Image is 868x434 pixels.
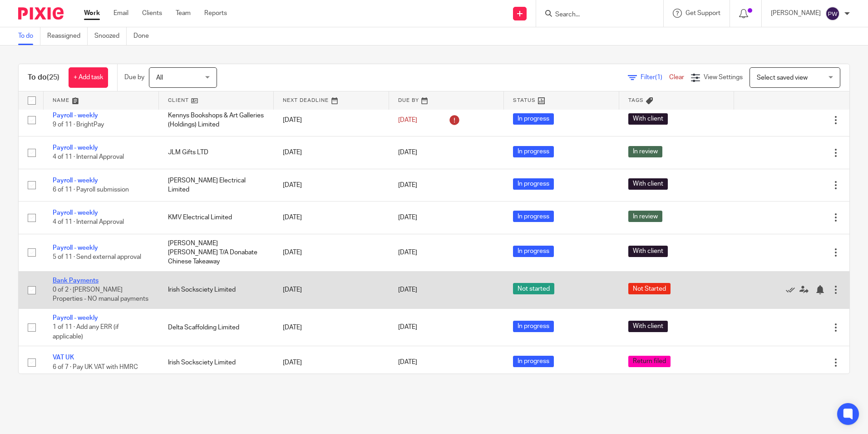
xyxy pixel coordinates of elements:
[274,309,389,346] td: [DATE]
[628,321,668,332] span: With client
[53,145,98,151] a: Payroll - weekly
[398,359,417,366] span: [DATE]
[669,74,684,81] a: Clear
[398,249,417,256] span: [DATE]
[94,27,127,45] a: Snoozed
[786,285,799,294] a: Mark as done
[274,104,389,136] td: [DATE]
[53,324,119,340] span: 1 of 11 · Add any ERR (if applicable)
[28,73,59,82] h1: To do
[53,354,74,361] a: VAT UK
[159,271,274,308] td: Irish Socksciety Limited
[628,211,662,222] span: In review
[398,149,417,156] span: [DATE]
[113,9,128,18] a: Email
[628,178,668,190] span: With client
[159,136,274,169] td: JLM Gifts LTD
[686,10,720,16] span: Get Support
[513,178,554,190] span: In progress
[513,146,554,157] span: In progress
[18,27,40,45] a: To do
[133,27,156,45] a: Done
[47,74,59,81] span: (25)
[398,287,417,293] span: [DATE]
[641,74,669,81] span: Filter
[53,245,98,251] a: Payroll - weekly
[628,113,668,125] span: With client
[513,113,554,125] span: In progress
[142,9,162,18] a: Clients
[156,75,163,81] span: All
[53,177,98,184] a: Payroll - weekly
[398,214,417,221] span: [DATE]
[18,7,64,20] img: Pixie
[69,67,108,88] a: + Add task
[53,112,98,119] a: Payroll - weekly
[513,321,554,332] span: In progress
[47,27,88,45] a: Reassigned
[274,202,389,234] td: [DATE]
[204,9,227,18] a: Reports
[274,346,389,378] td: [DATE]
[159,346,274,378] td: Irish Socksciety Limited
[513,246,554,257] span: In progress
[53,154,124,161] span: 4 of 11 · Internal Approval
[274,136,389,169] td: [DATE]
[53,187,129,193] span: 6 of 11 · Payroll submission
[84,9,100,18] a: Work
[704,74,743,81] span: View Settings
[655,74,662,81] span: (1)
[628,98,644,103] span: Tags
[53,364,138,370] span: 6 of 7 · Pay UK VAT with HMRC
[53,121,104,128] span: 9 of 11 · BrightPay
[628,146,662,157] span: In review
[398,182,417,188] span: [DATE]
[159,234,274,271] td: [PERSON_NAME] [PERSON_NAME] T/A Donabate Chinese Takeaway
[53,219,124,226] span: 4 of 11 · Internal Approval
[176,9,191,18] a: Team
[771,9,821,18] p: [PERSON_NAME]
[628,283,671,294] span: Not Started
[124,73,144,82] p: Due by
[53,210,98,216] a: Payroll - weekly
[825,6,840,21] img: svg%3E
[628,246,668,257] span: With client
[159,169,274,201] td: [PERSON_NAME] Electrical Limited
[274,169,389,201] td: [DATE]
[159,309,274,346] td: Delta Scaffolding Limited
[53,287,148,303] span: 0 of 2 · [PERSON_NAME] Properties - NO manual payments
[159,104,274,136] td: Kennys Bookshops & Art Galleries (Holdings) Limited
[513,283,554,294] span: Not started
[398,324,417,331] span: [DATE]
[159,202,274,234] td: KMV Electrical Limited
[513,211,554,222] span: In progress
[554,11,636,19] input: Search
[274,271,389,308] td: [DATE]
[53,254,141,260] span: 5 of 11 · Send external approval
[53,278,99,284] a: Bank Payments
[628,356,671,367] span: Return filed
[53,315,98,321] a: Payroll - weekly
[513,356,554,367] span: In progress
[274,234,389,271] td: [DATE]
[757,75,808,81] span: Select saved view
[398,117,417,123] span: [DATE]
